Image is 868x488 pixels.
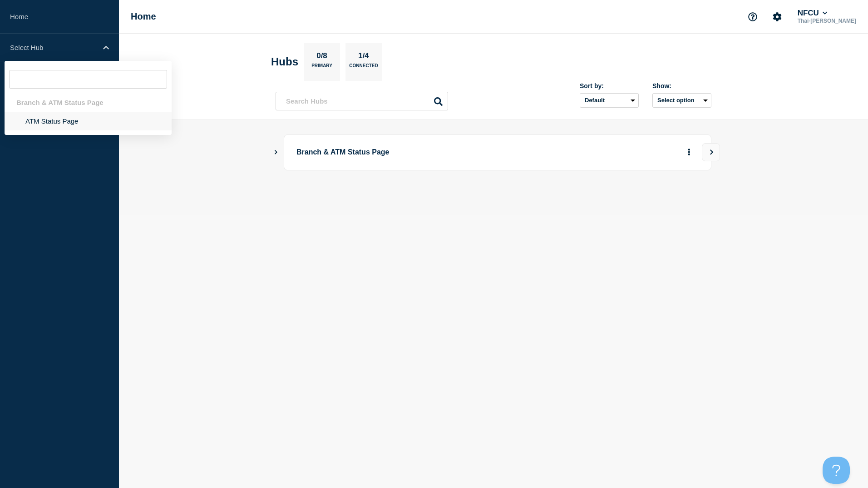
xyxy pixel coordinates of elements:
select: Sort by [580,93,639,108]
p: Connected [349,63,378,73]
p: Thai-[PERSON_NAME] [796,18,858,24]
div: Branch & ATM Status Page [5,93,172,112]
input: Search Hubs [276,92,448,110]
p: Branch & ATM Status Page [296,144,547,161]
button: NFCU [796,9,829,18]
p: Primary [311,63,332,73]
div: Sort by: [580,82,639,90]
p: 0/8 [313,51,331,63]
button: Show Connected Hubs [274,149,278,156]
p: 1/4 [355,51,373,63]
button: Account settings [768,7,787,26]
p: Select Hub [10,44,97,51]
div: Show: [652,82,711,90]
li: ATM Status Page [5,112,172,130]
iframe: Help Scout Beacon - Open [823,457,850,484]
button: View [702,143,720,161]
h2: Hubs [271,55,298,68]
button: More actions [683,144,695,161]
h1: Home [131,11,156,22]
button: Select option [652,93,711,108]
button: Support [743,7,762,26]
